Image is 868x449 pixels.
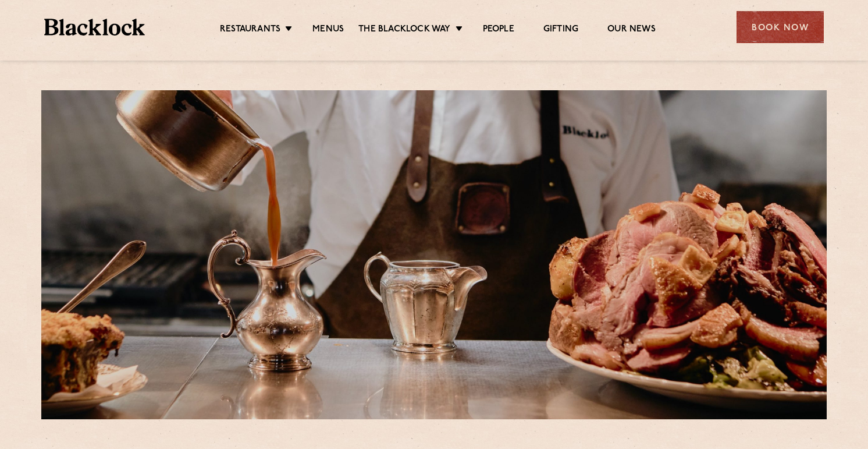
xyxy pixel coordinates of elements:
[483,24,514,37] a: People
[543,24,578,37] a: Gifting
[220,24,280,37] a: Restaurants
[737,11,824,43] div: Book Now
[44,19,145,36] img: BL_Textured_Logo-footer-cropped.svg
[312,24,344,37] a: Menus
[358,24,450,37] a: The Blacklock Way
[607,24,656,37] a: Our News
